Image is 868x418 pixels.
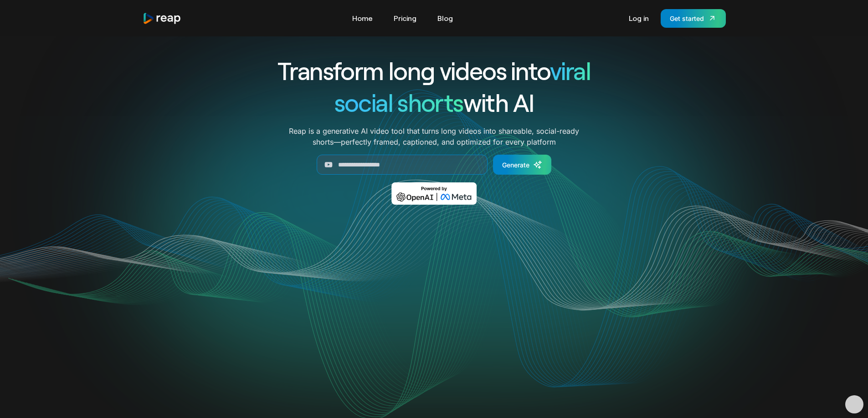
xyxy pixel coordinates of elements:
a: Pricing [389,11,421,25]
h1: Transform long videos into [245,55,624,86]
a: Blog [433,11,457,25]
a: Generate [493,155,551,175]
video: Your browser does not support the video tag. [251,218,617,401]
form: Generate Form [245,155,624,175]
a: Get started [661,9,726,28]
a: Home [348,11,377,25]
div: Get started [670,14,704,23]
span: viral [550,55,591,85]
img: reap logo [143,12,182,25]
a: Log in [624,11,653,25]
h1: with AI [245,86,624,118]
img: Powered by OpenAI & Meta [391,182,477,205]
p: Reap is a generative AI video tool that turns long videos into shareable, social-ready shorts—per... [289,126,579,147]
span: social shorts [334,87,463,117]
a: home [143,12,182,25]
div: Generate [502,160,529,170]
